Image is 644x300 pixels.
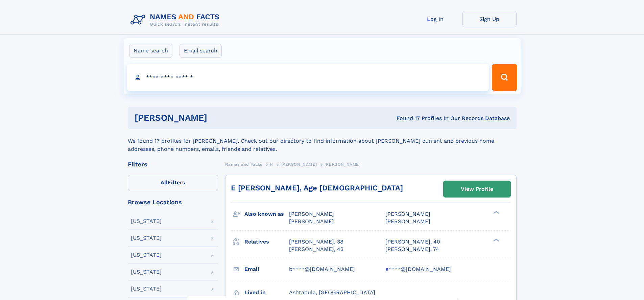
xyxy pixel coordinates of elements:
[161,179,168,186] span: All
[244,287,289,298] h3: Lived in
[289,289,375,296] span: Ashtabula, [GEOGRAPHIC_DATA]
[270,162,273,167] span: H
[462,11,517,27] a: Sign Up
[385,218,430,225] span: [PERSON_NAME]
[289,238,343,246] a: [PERSON_NAME], 38
[128,175,218,191] label: Filters
[385,238,440,246] a: [PERSON_NAME], 40
[492,210,500,215] div: ❯
[131,235,162,241] div: [US_STATE]
[127,64,489,91] input: search input
[385,211,430,217] span: [PERSON_NAME]
[128,129,517,153] div: We found 17 profiles for [PERSON_NAME]. Check out our directory to find information about [PERSON...
[302,115,510,122] div: Found 17 Profiles In Our Records Database
[408,11,462,27] a: Log In
[128,161,218,167] div: Filters
[281,160,317,168] a: [PERSON_NAME]
[180,44,222,58] label: Email search
[385,246,439,253] a: [PERSON_NAME], 74
[231,184,403,192] a: E [PERSON_NAME], Age [DEMOGRAPHIC_DATA]
[128,11,225,29] img: Logo Names and Facts
[289,218,334,225] span: [PERSON_NAME]
[128,199,218,205] div: Browse Locations
[270,160,273,168] a: H
[289,246,343,253] a: [PERSON_NAME], 43
[131,252,162,258] div: [US_STATE]
[325,162,361,167] span: [PERSON_NAME]
[135,114,302,122] h1: [PERSON_NAME]
[281,162,317,167] span: [PERSON_NAME]
[244,236,289,248] h3: Relatives
[131,269,162,275] div: [US_STATE]
[129,44,172,58] label: Name search
[461,181,493,197] div: View Profile
[131,218,162,224] div: [US_STATE]
[289,211,334,217] span: [PERSON_NAME]
[492,238,500,242] div: ❯
[444,181,510,197] a: View Profile
[131,286,162,292] div: [US_STATE]
[244,263,289,275] h3: Email
[492,64,517,91] button: Search Button
[225,160,262,168] a: Names and Facts
[244,208,289,220] h3: Also known as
